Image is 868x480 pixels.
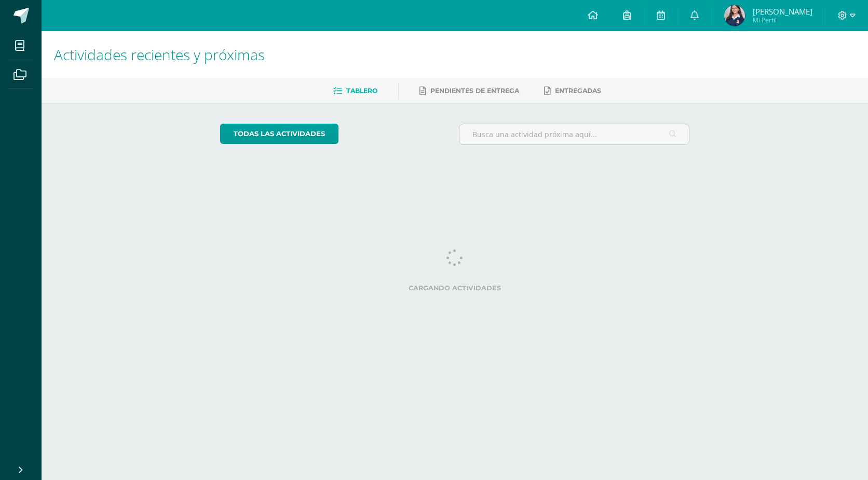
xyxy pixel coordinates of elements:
a: Entregadas [544,83,601,99]
a: todas las Actividades [220,124,338,144]
a: Pendientes de entrega [419,83,519,99]
span: Pendientes de entrega [430,87,519,95]
span: Tablero [346,87,377,95]
a: Tablero [333,83,377,99]
span: Actividades recientes y próximas [54,45,265,64]
span: Mi Perfil [753,16,812,24]
span: Entregadas [555,87,601,95]
span: [PERSON_NAME] [753,6,812,17]
img: 9a58bcf2deea8987f46eda829d927777.png [724,5,745,26]
label: Cargando actividades [220,284,690,292]
input: Busca una actividad próxima aquí... [459,124,689,144]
